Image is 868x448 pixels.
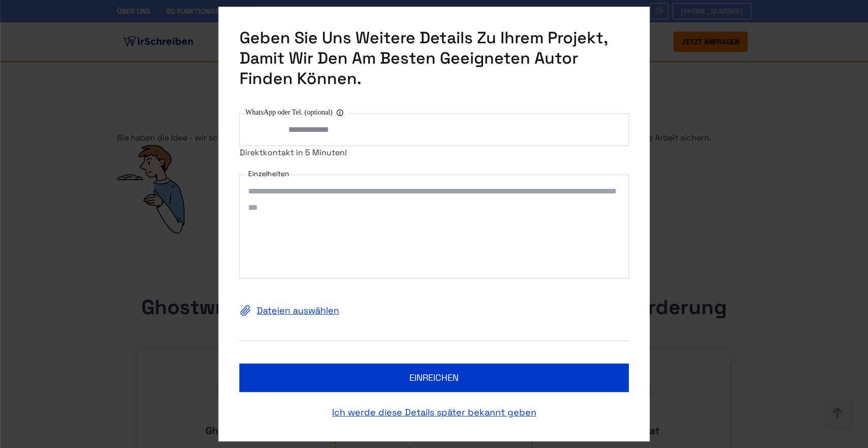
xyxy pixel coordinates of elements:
label: WhatsApp oder Tel. (optional) [246,106,349,119]
label: Einzelheiten [248,167,289,180]
div: Direktkontakt in 5 Minuten! [240,146,629,159]
label: Dateien auswählen [240,302,629,319]
button: einreichen [240,363,629,392]
a: Ich werde diese Details später bekannt geben [240,404,629,421]
h2: Geben Sie uns weitere Details zu Ihrem Projekt, damit wir den am besten geeigneten Autor finden k... [240,27,629,89]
